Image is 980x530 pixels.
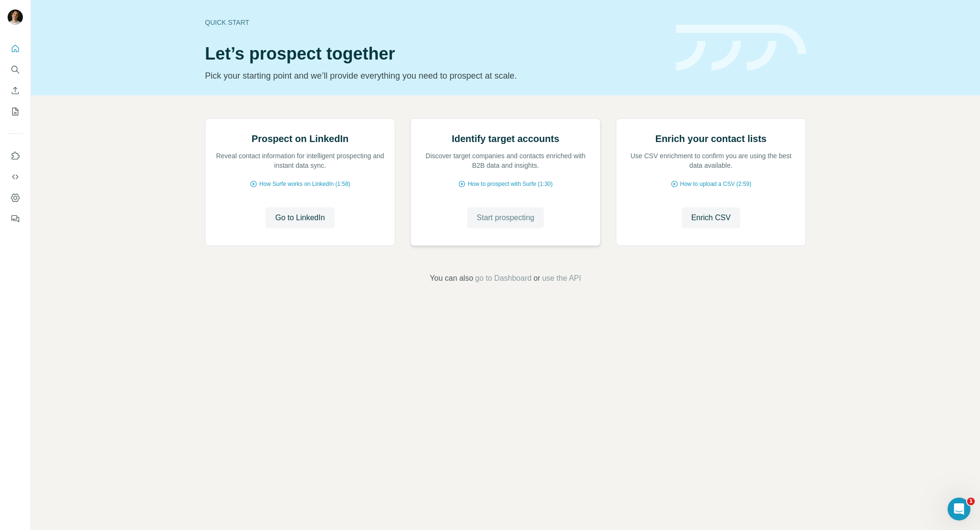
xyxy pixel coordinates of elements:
[205,69,664,82] p: Pick your starting point and we’ll provide everything you need to prospect at scale.
[533,273,540,284] span: or
[8,103,23,120] button: My lists
[655,132,766,145] h2: Enrich your contact lists
[680,180,751,188] span: How to upload a CSV (2:59)
[682,207,740,228] button: Enrich CSV
[626,151,796,170] p: Use CSV enrichment to confirm you are using the best data available.
[542,273,581,284] button: use the API
[691,212,731,224] span: Enrich CSV
[8,189,23,206] button: Dashboard
[477,212,534,224] span: Start prospecting
[252,132,348,145] h2: Prospect on LinkedIn
[8,210,23,227] button: Feedback
[967,498,975,505] span: 1
[475,273,531,284] button: go to Dashboard
[468,180,552,188] span: How to prospect with Surfe (1:30)
[265,207,334,228] button: Go to LinkedIn
[8,168,23,185] button: Use Surfe API
[215,151,385,170] p: Reveal contact information for intelligent prospecting and instant data sync.
[467,207,544,228] button: Start prospecting
[8,82,23,99] button: Enrich CSV
[8,61,23,78] button: Search
[8,147,23,164] button: Use Surfe on LinkedIn
[452,132,560,145] h2: Identify target accounts
[275,212,325,224] span: Go to LinkedIn
[676,25,806,71] img: banner
[420,151,591,170] p: Discover target companies and contacts enriched with B2B data and insights.
[205,44,664,63] h1: Let’s prospect together
[259,180,350,188] span: How Surfe works on LinkedIn (1:58)
[8,40,23,57] button: Quick start
[205,18,664,27] div: Quick start
[948,498,970,520] iframe: Intercom live chat
[430,273,473,284] span: You can also
[8,10,23,25] img: Avatar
